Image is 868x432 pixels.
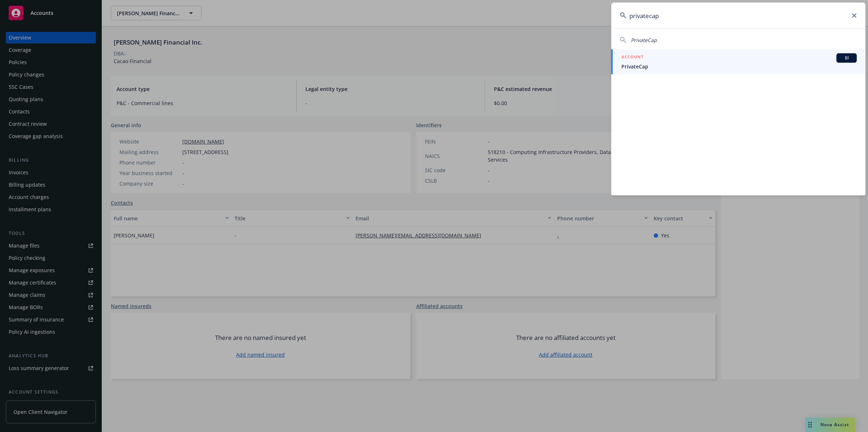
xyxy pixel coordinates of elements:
[621,53,644,62] h5: ACCOUNT
[611,49,865,74] a: ACCOUNTBIPrivateCap
[611,3,865,29] input: Search...
[631,37,657,43] span: PrivateCap
[839,55,854,61] span: BI
[621,63,857,70] span: PrivateCap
